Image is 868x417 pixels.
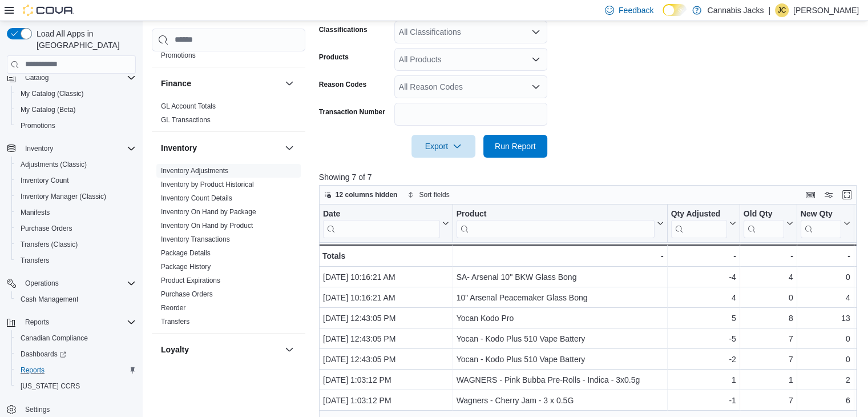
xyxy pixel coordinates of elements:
[16,206,136,219] span: Manifests
[744,291,793,304] div: 0
[456,352,663,366] div: Yocan - Kodo Plus 510 Vape Battery
[531,82,540,91] button: Open list of options
[161,263,211,271] a: Package History
[11,205,140,220] button: Manifests
[456,394,663,407] div: Wagners - Cherry Jam - 3 x 0.5G
[671,209,726,238] div: Qty Adjusted
[456,332,663,346] div: Yocan - Kodo Plus 510 Vape Battery
[456,291,663,304] div: 10" Arsenal Peacemaker Glass Bong
[21,276,136,290] span: Operations
[775,3,789,17] div: Jackie Crawford
[16,363,49,377] a: Reports
[319,107,385,117] label: Transaction Number
[21,176,69,185] span: Inventory Count
[161,208,256,216] a: Inventory On Hand by Package
[671,209,726,219] div: Qty Adjusted
[16,292,83,306] a: Cash Management
[25,318,49,327] span: Reports
[456,249,663,263] div: -
[744,209,784,238] div: Old Qty
[161,222,253,230] a: Inventory On Hand by Product
[161,78,191,89] h3: Finance
[11,86,140,102] button: My Catalog (Classic)
[16,347,136,361] span: Dashboards
[16,174,74,187] a: Inventory Count
[801,394,850,407] div: 6
[744,209,793,238] button: Old Qty
[161,249,211,257] a: Package Details
[323,373,449,387] div: [DATE] 1:03:12 PM
[11,330,140,346] button: Canadian Compliance
[16,331,136,345] span: Canadian Compliance
[801,352,850,366] div: 0
[161,276,220,285] span: Product Expirations
[801,270,850,284] div: 0
[744,311,793,325] div: 8
[161,167,228,175] a: Inventory Adjustments
[744,394,793,407] div: 7
[282,343,296,356] button: Loyalty
[323,291,449,304] div: [DATE] 10:16:21 AM
[161,194,232,202] a: Inventory Count Details
[16,190,111,203] a: Inventory Manager (Classic)
[744,209,784,219] div: Old Qty
[16,158,136,171] span: Adjustments (Classic)
[161,276,220,284] a: Product Expirations
[11,362,140,378] button: Reports
[16,87,136,101] span: My Catalog (Classic)
[16,222,136,235] span: Purchase Orders
[801,311,850,325] div: 13
[336,190,398,199] span: 12 columns hidden
[495,141,536,152] span: Run Report
[161,180,254,189] span: Inventory by Product Historical
[323,209,440,238] div: Date
[16,238,136,251] span: Transfers (Classic)
[323,311,449,325] div: [DATE] 12:43:05 PM
[619,5,653,16] span: Feedback
[2,70,140,86] button: Catalog
[320,188,402,202] button: 12 columns hidden
[152,164,305,333] div: Inventory
[11,173,140,189] button: Inventory Count
[21,105,76,114] span: My Catalog (Beta)
[161,235,230,243] a: Inventory Transactions
[11,346,140,362] a: Dashboards
[16,379,136,393] span: Washington CCRS
[161,181,254,189] a: Inventory by Product Historical
[161,142,280,154] button: Inventory
[671,291,736,304] div: 4
[319,53,349,62] label: Products
[744,270,793,284] div: 4
[21,256,49,265] span: Transfers
[161,317,189,326] span: Transfers
[804,188,817,202] button: Keyboard shortcuts
[21,402,136,416] span: Settings
[671,394,736,407] div: -1
[16,363,136,377] span: Reports
[16,331,92,345] a: Canadian Compliance
[21,142,58,155] button: Inventory
[744,249,793,263] div: -
[21,403,54,416] a: Settings
[778,3,786,17] span: JC
[282,77,296,90] button: Finance
[161,51,196,59] a: Promotions
[161,207,256,216] span: Inventory On Hand by Package
[32,28,136,51] span: Load All Apps in [GEOGRAPHIC_DATA]
[744,332,793,346] div: 7
[161,303,185,312] span: Reorder
[161,115,211,125] span: GL Transactions
[16,103,136,117] span: My Catalog (Beta)
[11,189,140,205] button: Inventory Manager (Classic)
[744,373,793,387] div: 1
[16,292,136,306] span: Cash Management
[671,209,736,238] button: Qty Adjusted
[319,80,366,89] label: Reason Codes
[322,249,449,263] div: Totals
[323,394,449,407] div: [DATE] 1:03:12 PM
[21,315,136,329] span: Reports
[21,334,88,343] span: Canadian Compliance
[16,190,136,203] span: Inventory Manager (Classic)
[152,99,305,131] div: Finance
[531,55,540,64] button: Open list of options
